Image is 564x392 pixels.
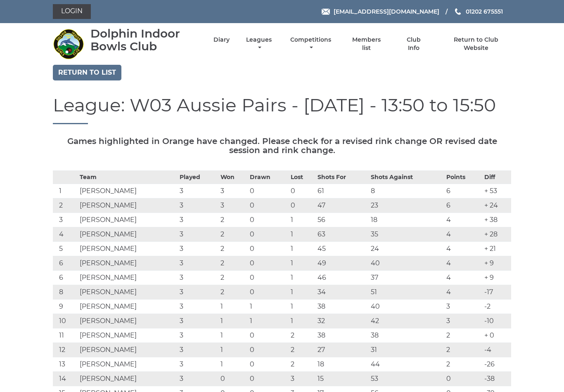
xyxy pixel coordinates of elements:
[178,213,218,227] td: 3
[178,271,218,285] td: 3
[218,256,248,271] td: 2
[178,343,218,357] td: 3
[348,36,386,52] a: Members list
[315,271,369,285] td: 46
[248,227,288,242] td: 0
[441,36,511,52] a: Return to Club Website
[444,328,482,343] td: 2
[315,343,369,357] td: 27
[53,95,511,124] h1: League: W03 Aussie Pairs - [DATE] - 13:50 to 15:50
[289,285,315,300] td: 1
[248,357,288,372] td: 0
[53,137,511,155] h5: Games highlighted in Orange have changed. Please check for a revised rink change OR revised date ...
[53,328,78,343] td: 11
[248,285,288,300] td: 0
[178,357,218,372] td: 3
[53,213,78,227] td: 3
[178,171,218,184] th: Played
[289,271,315,285] td: 1
[78,256,178,271] td: [PERSON_NAME]
[482,357,511,372] td: -26
[289,198,315,213] td: 0
[78,171,178,184] th: Team
[53,343,78,357] td: 12
[482,328,511,343] td: + 0
[444,300,482,314] td: 3
[178,242,218,256] td: 3
[213,36,230,44] a: Diary
[178,372,218,386] td: 3
[289,372,315,386] td: 3
[248,271,288,285] td: 0
[369,372,444,386] td: 53
[178,198,218,213] td: 3
[444,227,482,242] td: 4
[218,314,248,328] td: 1
[53,65,121,80] a: Return to list
[444,213,482,227] td: 4
[482,227,511,242] td: + 28
[78,328,178,343] td: [PERSON_NAME]
[444,343,482,357] td: 2
[53,227,78,242] td: 4
[53,198,78,213] td: 2
[315,198,369,213] td: 47
[53,184,78,198] td: 1
[248,343,288,357] td: 0
[315,171,369,184] th: Shots For
[78,213,178,227] td: [PERSON_NAME]
[369,184,444,198] td: 8
[218,171,248,184] th: Won
[455,8,461,15] img: Phone us
[369,256,444,271] td: 40
[482,171,511,184] th: Diff
[482,285,511,300] td: -17
[78,198,178,213] td: [PERSON_NAME]
[454,7,503,16] a: Phone us 01202 675551
[248,314,288,328] td: 1
[369,357,444,372] td: 44
[315,300,369,314] td: 38
[444,171,482,184] th: Points
[482,314,511,328] td: -10
[315,184,369,198] td: 61
[53,4,91,19] a: Login
[315,314,369,328] td: 32
[289,256,315,271] td: 1
[178,184,218,198] td: 3
[315,256,369,271] td: 49
[482,271,511,285] td: + 9
[178,300,218,314] td: 3
[248,328,288,343] td: 0
[369,300,444,314] td: 40
[53,285,78,300] td: 8
[315,372,369,386] td: 15
[218,328,248,343] td: 1
[482,184,511,198] td: + 53
[444,314,482,328] td: 3
[369,285,444,300] td: 51
[482,242,511,256] td: + 21
[289,227,315,242] td: 1
[482,300,511,314] td: -2
[322,7,439,16] a: Email [EMAIL_ADDRESS][DOMAIN_NAME]
[369,328,444,343] td: 38
[466,8,503,15] span: 01202 675551
[248,242,288,256] td: 0
[400,36,427,52] a: Club Info
[444,198,482,213] td: 6
[248,256,288,271] td: 0
[53,271,78,285] td: 6
[218,198,248,213] td: 3
[444,372,482,386] td: 0
[248,198,288,213] td: 0
[369,343,444,357] td: 31
[289,300,315,314] td: 1
[369,271,444,285] td: 37
[444,285,482,300] td: 4
[369,242,444,256] td: 24
[78,271,178,285] td: [PERSON_NAME]
[78,343,178,357] td: [PERSON_NAME]
[444,242,482,256] td: 4
[53,28,84,59] img: Dolphin Indoor Bowls Club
